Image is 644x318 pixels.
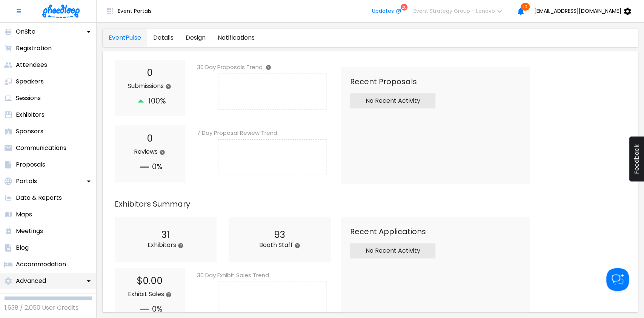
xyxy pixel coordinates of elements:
[16,144,66,153] p: Communications
[166,292,172,298] svg: This number represents the total revenue generated by Exhibitor Sales. This number is the sum of ...
[16,77,44,86] p: Speakers
[121,133,179,144] h2: 0
[16,94,41,103] p: Sessions
[100,4,158,19] button: Event Portals
[16,27,35,36] p: OnSite
[121,94,179,109] h2: 100%
[16,243,29,252] p: Blog
[366,4,407,19] button: Updates20
[103,29,147,47] a: general-tab-EventPulse
[16,60,47,69] p: Attendees
[16,110,45,119] p: Exhibitors
[521,3,530,11] span: 10
[16,227,43,236] p: Meetings
[294,242,300,249] svg: This number represents all the managers associated to your exhibitors.
[121,82,179,91] p: Submissions
[534,8,621,14] span: [EMAIL_ADDRESS][DOMAIN_NAME]
[413,8,495,14] span: Event Strategy Group - Lenovo
[42,5,80,18] img: logo
[178,242,184,249] svg: This number represents the total number of approved exhibitors at your event. You can review thes...
[16,276,46,286] p: Advanced
[180,29,212,47] a: general-tab-design
[633,144,640,174] span: Feedback
[147,29,180,47] a: general-tab-details
[16,260,66,269] p: Accommodation
[16,44,52,53] p: Registration
[121,275,179,287] h2: $0.00
[115,197,632,211] p: Exhibitors Summary
[407,4,513,19] button: Event Strategy Group - Lenovo
[353,246,432,255] p: No Recent Activity
[350,226,521,237] p: Recent Applications
[118,8,152,14] span: Event Portals
[197,63,347,72] h6: 30 Day Proposals Trend
[16,177,37,186] p: Portals
[197,128,347,137] h6: 7 Day Proposal Review Trend
[127,229,204,241] h2: 31
[353,96,432,105] p: No Recent Activity
[121,302,179,317] h2: 0%
[165,83,171,90] svg: This number represents the total number of completed submissions across all proposal calls.
[103,29,261,47] div: general tabs
[121,159,179,174] h2: 0%
[606,268,629,291] iframe: Help Scout Beacon - Open
[197,271,347,280] h6: 30 Day Exhibit Sales Trend
[16,210,32,219] p: Maps
[121,67,179,79] h2: 0
[212,29,261,47] a: general-tab-notifications
[121,147,179,156] p: Reviews
[16,160,45,169] p: Proposals
[127,241,204,250] p: Exhibitors
[159,149,165,155] svg: This number represents the total reviews made by your reviewers.
[266,65,271,70] svg: This number represents the total number of proposals submitted on a per day basis over the past 3...
[241,241,318,250] p: Booth Staff
[16,193,62,202] p: Data & Reports
[372,8,394,14] span: Updates
[528,4,641,19] button: [EMAIL_ADDRESS][DOMAIN_NAME]
[350,76,521,87] p: Recent Proposals
[121,290,179,299] p: Exhibit Sales
[513,4,528,19] button: 10
[16,127,43,136] p: Sponsors
[401,4,407,11] div: 20
[5,303,92,312] p: 1,638 / 2,050 User Credits
[241,229,318,241] h2: 93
